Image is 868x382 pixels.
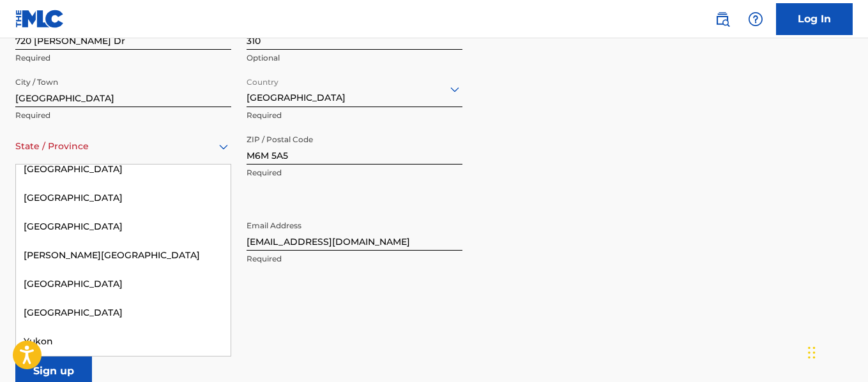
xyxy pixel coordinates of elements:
[247,69,278,88] label: Country
[16,155,231,184] div: [GEOGRAPHIC_DATA]
[247,167,462,179] p: Required
[15,10,65,28] img: MLC Logo
[808,334,816,372] div: Drag
[748,11,763,27] img: help
[247,253,462,265] p: Required
[715,11,730,27] img: search
[16,270,231,298] div: [GEOGRAPHIC_DATA]
[16,298,231,327] div: [GEOGRAPHIC_DATA]
[16,327,231,356] div: Yukon
[16,212,231,241] div: [GEOGRAPHIC_DATA]
[15,110,231,121] p: Required
[776,3,853,35] a: Log In
[804,321,868,382] iframe: Chat Widget
[15,192,462,207] h5: Contact Information
[16,241,231,270] div: [PERSON_NAME][GEOGRAPHIC_DATA]
[743,6,768,32] div: Help
[15,52,231,64] p: Required
[247,52,462,64] p: Optional
[710,6,735,32] a: Public Search
[247,110,462,121] p: Required
[247,73,462,105] div: [GEOGRAPHIC_DATA]
[16,184,231,212] div: [GEOGRAPHIC_DATA]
